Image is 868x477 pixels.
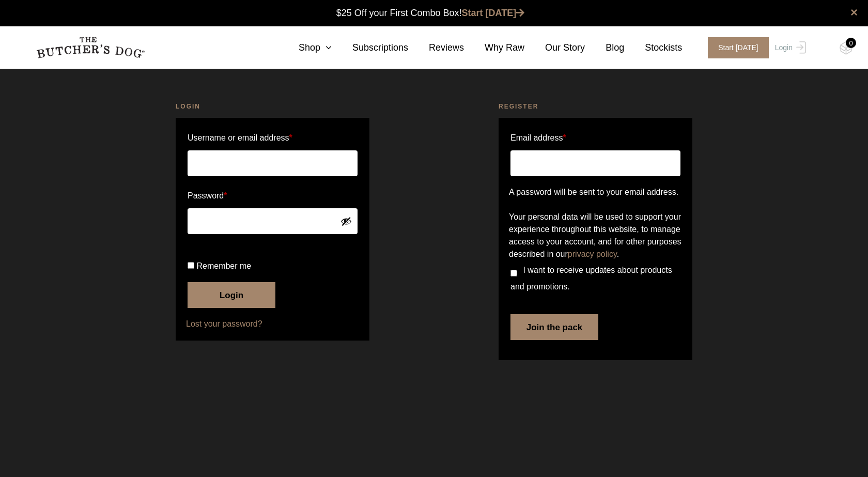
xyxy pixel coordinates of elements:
p: A password will be sent to your email address. [509,186,682,198]
span: I want to receive updates about products and promotions. [510,266,672,291]
button: Show password [340,216,352,227]
label: Email address [510,130,566,146]
a: Stockists [624,41,682,55]
a: Our Story [524,41,585,55]
h2: Login [176,101,369,112]
h2: Register [499,101,692,112]
input: Remember me [188,262,194,269]
a: Subscriptions [332,41,408,55]
label: Password [188,188,358,204]
a: Shop [278,41,332,55]
span: Remember me [196,261,251,270]
button: Login [188,282,275,308]
a: Start [DATE] [462,8,525,18]
input: I want to receive updates about products and promotions. [510,270,517,276]
div: 0 [846,38,856,48]
a: Login [772,37,806,58]
label: Username or email address [188,130,358,146]
a: close [850,6,858,19]
a: Why Raw [464,41,524,55]
a: Blog [585,41,624,55]
a: Reviews [408,41,464,55]
a: Lost your password? [186,318,359,330]
p: Your personal data will be used to support your experience throughout this website, to manage acc... [509,211,682,260]
img: TBD_Cart-Empty.png [840,41,853,55]
a: privacy policy [568,250,617,258]
span: Start [DATE] [708,37,769,58]
a: Start [DATE] [698,37,772,58]
button: Join the pack [510,314,598,340]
